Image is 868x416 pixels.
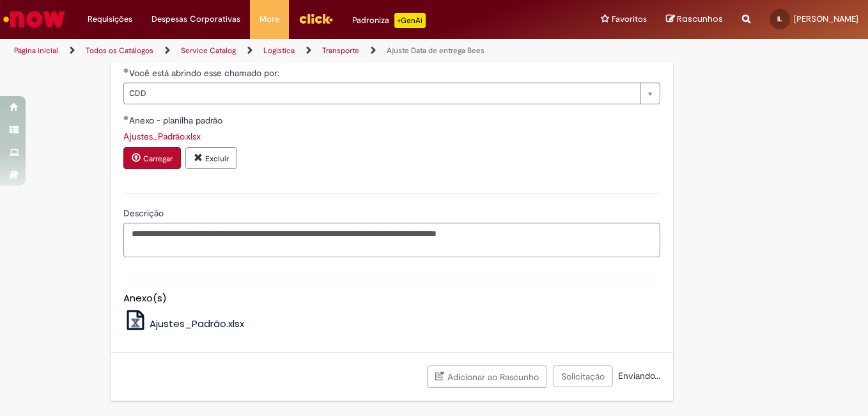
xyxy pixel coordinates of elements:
[123,207,166,219] span: Descrição
[185,147,237,169] button: Excluir anexo Ajustes_Padrão.xlsx
[677,13,723,25] span: Rascunhos
[123,131,201,142] a: Download de Ajustes_Padrão.xlsx
[205,154,229,164] small: Excluir
[129,83,634,104] span: CDD
[322,45,359,56] a: Transporte
[88,13,132,26] span: Requisições
[150,317,244,330] span: Ajustes_Padrão.xlsx
[260,13,279,26] span: More
[616,370,660,381] span: Enviando...
[10,39,569,63] ul: Trilhas de página
[86,45,153,56] a: Todos os Catálogos
[129,115,225,126] span: Anexo - planilha padrão
[181,45,236,56] a: Service Catalog
[666,13,723,26] a: Rascunhos
[129,67,282,79] span: Você está abrindo esse chamado por:
[123,115,129,120] span: Obrigatório Preenchido
[298,9,333,28] img: click_logo_yellow_360x200.png
[123,317,245,330] a: Ajustes_Padrão.xlsx
[123,293,660,304] h5: Anexo(s)
[151,13,240,26] span: Despesas Corporativas
[14,45,58,56] a: Página inicial
[387,45,484,56] a: Ajuste Data de entrega Bees
[777,15,782,23] span: IL
[143,154,173,164] small: Carregar
[263,45,295,56] a: Logistica
[123,68,129,73] span: Obrigatório Preenchido
[123,223,660,257] textarea: Descrição
[394,13,426,28] p: +GenAi
[612,13,647,26] span: Favoritos
[352,13,426,28] div: Padroniza
[1,6,67,32] img: ServiceNow
[794,13,858,24] span: [PERSON_NAME]
[123,147,181,169] button: Carregar anexo de Anexo - planilha padrão Required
